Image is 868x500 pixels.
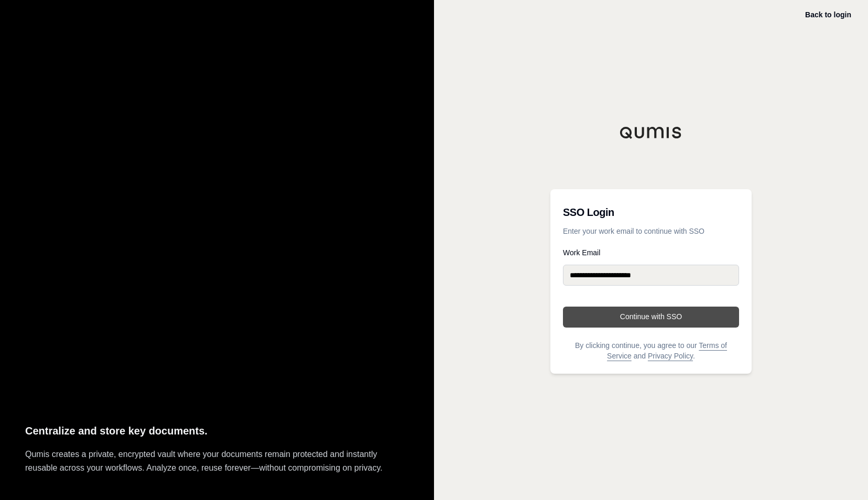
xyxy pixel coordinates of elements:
[563,202,739,223] h3: SSO Login
[648,352,693,360] a: Privacy Policy
[563,249,739,256] label: Work Email
[563,226,739,236] p: Enter your work email to continue with SSO
[563,340,739,361] p: By clicking continue, you agree to our and .
[563,307,739,328] button: Continue with SSO
[805,10,851,19] a: Back to login
[25,422,409,440] p: Centralize and store key documents.
[620,126,682,139] img: Qumis
[25,448,409,475] p: Qumis creates a private, encrypted vault where your documents remain protected and instantly reus...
